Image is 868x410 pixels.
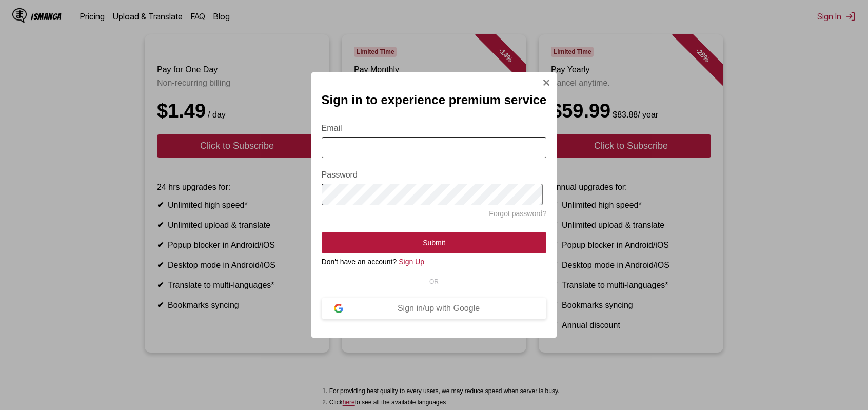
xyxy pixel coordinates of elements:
div: OR [322,278,547,285]
button: Sign in/up with Google [322,298,547,319]
a: Sign Up [399,258,424,266]
a: Forgot password? [489,209,546,218]
h2: Sign in to experience premium service [322,93,547,107]
div: Don't have an account? [322,258,547,266]
div: Sign in/up with Google [343,304,535,313]
button: Submit [322,232,547,253]
label: Email [322,124,547,133]
img: Close [542,79,550,87]
label: Password [322,170,547,180]
img: google-logo [334,304,343,313]
div: Sign In Modal [311,72,557,338]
